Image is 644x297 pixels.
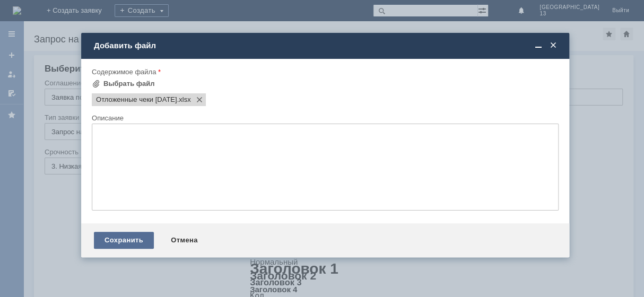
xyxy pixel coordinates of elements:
[92,115,556,121] div: Описание
[177,95,191,104] span: Отложенные чеки 06.09.2025.xlsx
[4,4,155,21] div: Добрый вечер, удалите пожалуйста отложенные чеки. [PERSON_NAME]
[548,41,559,50] span: Закрыть
[103,80,155,88] div: Выбрать файл
[94,41,559,50] div: Добавить файл
[96,95,177,104] span: Отложенные чеки 06.09.2025.xlsx
[92,68,556,75] div: Содержимое файла
[533,41,544,50] span: Свернуть (Ctrl + M)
